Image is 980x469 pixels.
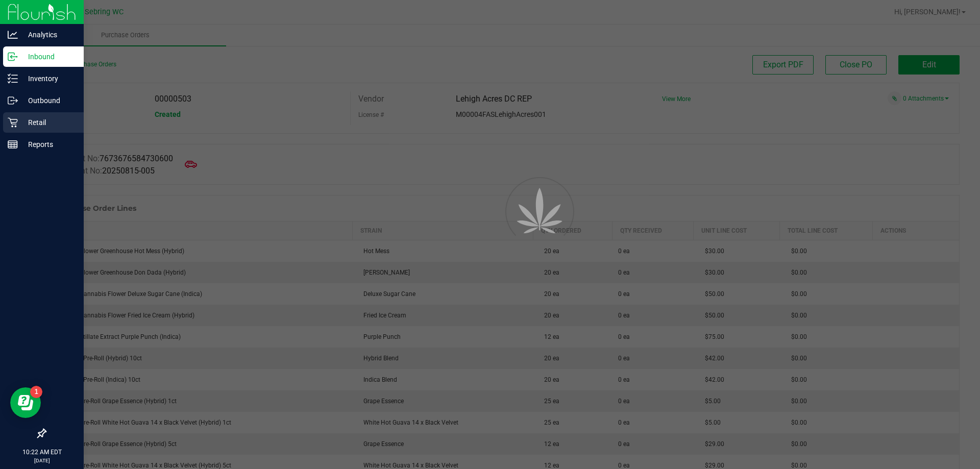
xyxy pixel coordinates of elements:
[8,30,18,40] inline-svg: Analytics
[18,29,79,41] p: Analytics
[8,139,18,150] inline-svg: Reports
[30,386,42,398] iframe: Resource center unread badge
[18,72,79,85] p: Inventory
[10,387,41,418] iframe: Resource center
[8,73,18,84] inline-svg: Inventory
[18,138,79,151] p: Reports
[5,448,79,457] p: 10:22 AM EDT
[18,116,79,129] p: Retail
[8,117,18,128] inline-svg: Retail
[18,51,79,63] p: Inbound
[8,95,18,106] inline-svg: Outbound
[18,94,79,107] p: Outbound
[5,457,79,464] p: [DATE]
[8,52,18,62] inline-svg: Inbound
